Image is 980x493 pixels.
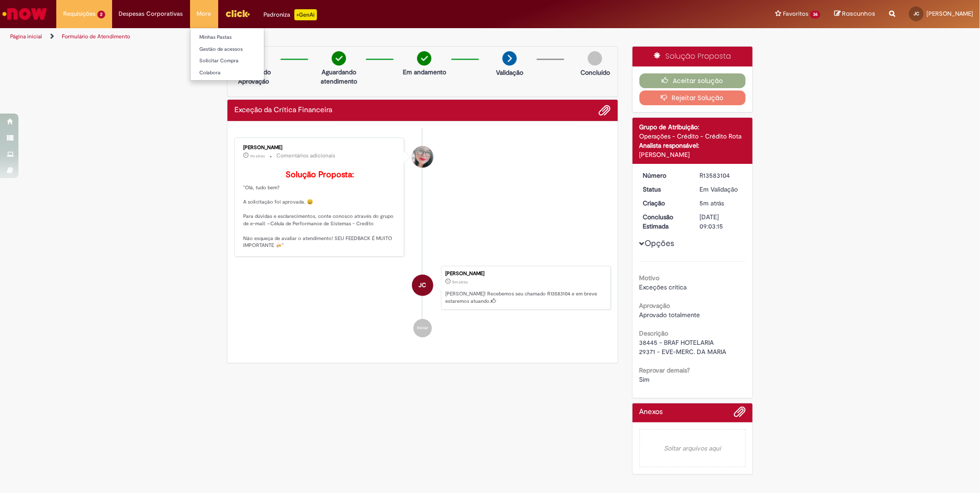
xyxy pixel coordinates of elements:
p: Aguardando atendimento [317,67,361,86]
b: Reprovar demais? [639,366,690,374]
div: Juan Gabriel Franca Canon [412,275,433,296]
small: Comentários adicionais [276,152,335,160]
dt: Criação [636,198,693,208]
div: Em Validação [699,185,742,194]
span: 5m atrás [452,279,468,285]
ul: More [190,28,264,81]
div: Franciele Fernanda Melo dos Santos [412,146,433,168]
button: Aceitar solução [639,73,746,88]
span: 2 [97,11,105,18]
ul: Histórico de tíquete [234,128,611,347]
b: Aprovação [639,301,670,310]
span: Rascunhos [842,9,875,18]
h2: Anexos [639,408,663,416]
em: Soltar arquivos aqui [639,429,746,467]
button: Adicionar anexos [599,104,611,116]
time: 30/09/2025 17:07:14 [250,153,265,159]
a: Minhas Pastas [191,32,292,42]
div: [PERSON_NAME] [639,150,746,159]
ul: Trilhas de página [7,28,646,45]
span: Requisições [63,9,96,18]
span: 5m atrás [699,199,724,207]
span: 1m atrás [250,153,265,159]
button: Adicionar anexos [734,406,746,422]
span: Sim [639,375,650,384]
p: Validação [496,68,523,77]
h2: Exceção da Crítica Financeira Histórico de tíquete [234,106,332,114]
div: R13583104 [699,171,742,180]
span: [PERSON_NAME] [926,10,973,18]
img: arrow-next.png [502,51,517,66]
a: Página inicial [10,33,42,40]
b: Solução Proposta: [286,169,354,180]
p: +GenAi [294,9,317,20]
p: [PERSON_NAME]! Recebemos seu chamado R13583104 e em breve estaremos atuando. [445,290,606,305]
a: Formulário de Atendimento [62,33,130,40]
b: Motivo [639,274,660,282]
div: Grupo de Atribuição: [639,122,746,132]
img: ServiceNow [1,5,48,23]
div: [PERSON_NAME] [445,271,606,277]
span: More [197,9,211,18]
li: Juan Gabriel Franca Canon [234,266,611,310]
div: [DATE] 09:03:15 [699,212,742,231]
div: Operações - Crédito - Crédito Rota [639,132,746,141]
img: check-circle-green.png [332,51,346,66]
div: Analista responsável: [639,141,746,150]
dt: Status [636,185,693,194]
div: [PERSON_NAME] [243,145,397,150]
button: Rejeitar Solução [639,90,746,105]
span: JC [914,11,919,17]
div: Solução Proposta [633,47,753,66]
span: 38445 - BRAF HOTELARIA 29371 - EVE-MERC. DA MARIA [639,338,727,356]
img: check-circle-green.png [417,51,431,66]
span: Favoritos [783,9,808,18]
a: Colabora [191,68,292,78]
time: 30/09/2025 17:03:11 [699,199,724,207]
span: JC [418,274,426,296]
a: Rascunhos [834,10,875,18]
a: Solicitar Compra [191,56,292,66]
span: 36 [810,11,820,18]
dt: Conclusão Estimada [636,212,693,231]
p: "Olá, tudo bem? A solicitação foi aprovada. 😀 Para dúvidas e esclarecimentos, conte conosco atrav... [243,170,397,249]
a: Gestão de acessos [191,44,292,54]
span: Exceções crítica [639,283,687,291]
p: Concluído [580,68,610,77]
b: Descrição [639,329,669,337]
dt: Número [636,171,693,180]
img: img-circle-grey.png [588,51,602,66]
div: 30/09/2025 17:03:11 [699,198,742,208]
div: Padroniza [264,9,317,20]
p: Em andamento [403,67,446,77]
time: 30/09/2025 17:03:11 [452,279,468,285]
span: Aprovado totalmente [639,311,700,319]
img: click_logo_yellow_360x200.png [225,6,250,20]
span: Despesas Corporativas [119,9,183,18]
